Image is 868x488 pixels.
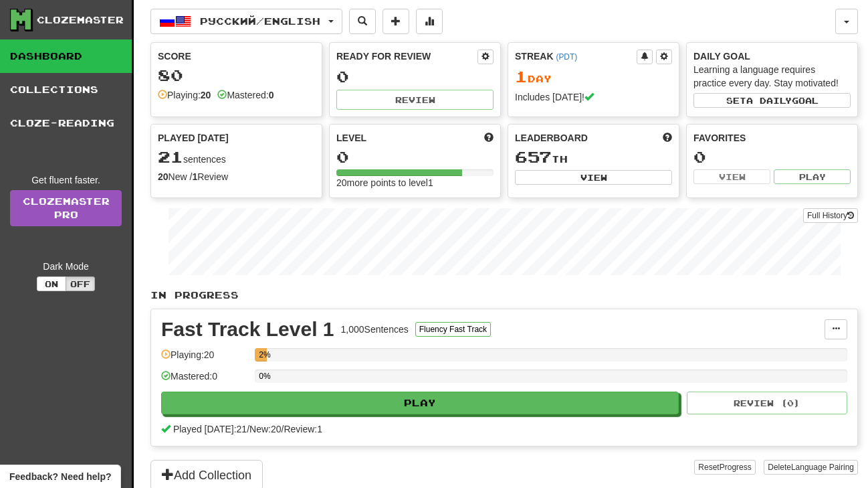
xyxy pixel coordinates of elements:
[269,90,274,100] strong: 0
[66,276,95,291] button: Off
[484,131,494,145] span: Score more points to level up
[515,68,672,86] div: Day
[336,149,494,165] div: 0
[37,276,66,291] button: On
[556,52,577,62] a: (PDT)
[515,149,672,166] div: th
[192,171,197,182] strong: 1
[791,463,854,472] span: Language Pairing
[158,50,315,63] div: Score
[217,88,274,102] div: Mastered:
[515,90,672,104] div: Includes [DATE]!
[158,149,315,166] div: sentences
[150,289,858,302] p: In Progress
[161,319,334,339] div: Fast Track Level 1
[341,323,409,336] div: 1,000 Sentences
[158,147,183,166] span: 21
[515,131,588,145] span: Leaderboard
[158,131,229,145] span: Played [DATE]
[173,424,247,434] span: Played [DATE]: 21
[161,392,679,414] button: Play
[201,90,211,100] strong: 20
[515,147,552,166] span: 657
[694,460,755,475] button: ResetProgress
[687,392,847,414] button: Review (0)
[720,463,752,472] span: Progress
[663,131,672,145] span: This week in points, UTC
[200,15,320,27] span: Русский / English
[9,470,111,483] span: Open feedback widget
[161,348,248,370] div: Playing: 20
[336,176,494,189] div: 20 more points to level 1
[282,424,284,434] span: /
[161,370,248,392] div: Mastered: 0
[693,93,851,108] button: Seta dailygoal
[150,9,342,34] button: Русский/English
[336,90,494,110] button: Review
[693,131,851,145] div: Favorites
[693,169,770,184] button: View
[416,9,443,34] button: More stats
[249,424,281,434] span: New: 20
[336,68,494,85] div: 0
[158,88,211,102] div: Playing:
[336,50,477,63] div: Ready for Review
[746,96,792,105] span: a daily
[349,9,376,34] button: Search sentences
[37,13,124,27] div: Clozemaster
[247,424,249,434] span: /
[774,169,851,184] button: Play
[158,171,169,182] strong: 20
[515,67,528,86] span: 1
[10,173,122,187] div: Get fluent faster.
[764,460,858,475] button: DeleteLanguage Pairing
[693,149,851,165] div: 0
[158,67,315,84] div: 80
[284,424,322,434] span: Review: 1
[415,322,491,337] button: Fluency Fast Track
[693,50,851,63] div: Daily Goal
[383,9,409,34] button: Add sentence to collection
[693,63,851,90] div: Learning a language requires practice every day. Stay motivated!
[515,50,637,63] div: Streak
[158,170,315,183] div: New / Review
[803,208,858,223] button: Full History
[259,348,266,361] div: 2%
[515,170,672,185] button: View
[10,190,122,226] a: ClozemasterPro
[10,260,122,273] div: Dark Mode
[336,131,366,145] span: Level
